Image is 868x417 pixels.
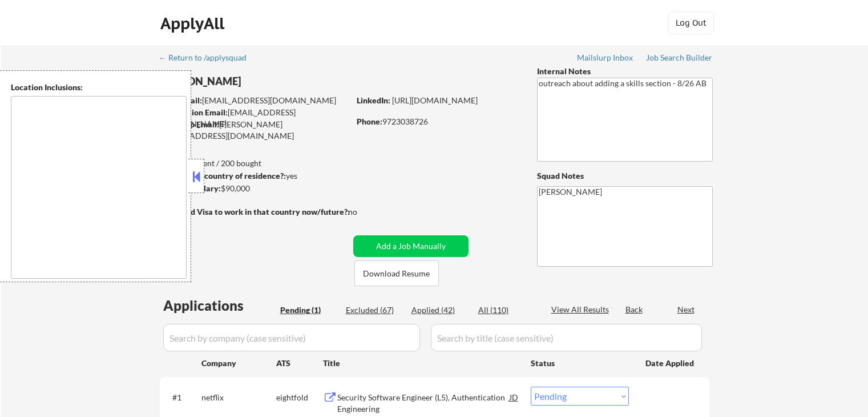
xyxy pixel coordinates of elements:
[160,119,349,141] div: [PERSON_NAME][EMAIL_ADDRESS][DOMAIN_NAME]
[577,53,634,65] a: Mailslurp Inbox
[531,352,629,373] div: Status
[160,207,350,216] strong: Will need Visa to work in that country now/future?:
[159,54,257,62] div: ← Return to /applysquad
[280,304,337,316] div: Pending (1)
[577,54,634,62] div: Mailslurp Inbox
[508,387,520,407] div: JD
[354,260,439,286] button: Download Resume
[201,392,276,403] div: netflix
[353,235,469,257] button: Add a Job Manually
[159,170,346,182] div: yes
[160,95,349,106] div: [EMAIL_ADDRESS][DOMAIN_NAME]
[159,53,257,65] a: ← Return to /applysquad
[160,14,228,33] div: ApplyAll
[348,206,381,218] div: no
[159,158,349,169] div: 42 sent / 200 bought
[163,299,276,312] div: Applications
[323,358,520,369] div: Title
[478,304,535,316] div: All (110)
[276,358,323,369] div: ATS
[537,66,713,77] div: Internal Notes
[551,304,612,315] div: View All Results
[357,116,518,127] div: 9723038726
[163,324,420,351] input: Search by company (case sensitive)
[337,392,510,414] div: Security Software Engineer (L5), Authentication Engineering
[159,171,286,181] strong: Can work in country of residence?:
[668,11,714,34] button: Log Out
[159,183,349,194] div: $90,000
[677,304,696,315] div: Next
[160,74,394,89] div: [PERSON_NAME]
[201,358,276,369] div: Company
[357,95,390,105] strong: LinkedIn:
[172,392,192,403] div: #1
[276,392,323,403] div: eightfold
[645,358,696,369] div: Date Applied
[160,107,349,129] div: [EMAIL_ADDRESS][DOMAIN_NAME]
[346,304,403,316] div: Excluded (67)
[357,117,382,126] strong: Phone:
[625,304,644,315] div: Back
[411,304,469,316] div: Applied (42)
[392,95,478,105] a: [URL][DOMAIN_NAME]
[11,82,187,93] div: Location Inclusions:
[646,54,713,62] div: Job Search Builder
[537,170,713,182] div: Squad Notes
[431,324,702,351] input: Search by title (case sensitive)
